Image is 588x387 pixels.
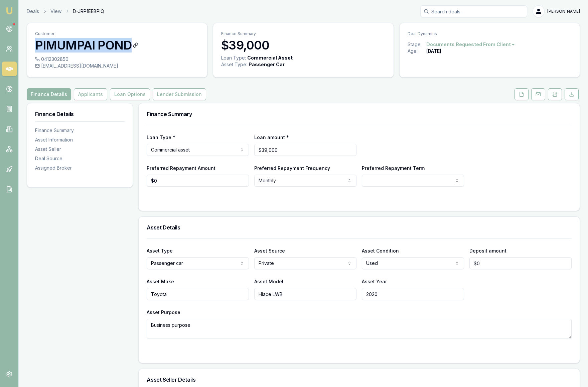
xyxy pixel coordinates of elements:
button: Finance Details [27,88,71,100]
div: Asset Type : [221,61,247,68]
p: Finance Summary [221,31,385,36]
button: Loan Options [110,88,150,100]
p: Customer [35,31,199,36]
div: Assigned Broker [35,165,125,171]
div: Finance Summary [35,127,125,134]
a: Loan Options [109,88,151,100]
button: Documents Requested From Client [426,41,516,48]
h3: $39,000 [221,38,385,52]
nav: breadcrumb [27,8,104,15]
input: $ [147,175,249,187]
div: [EMAIL_ADDRESS][DOMAIN_NAME] [35,63,199,69]
button: Lender Submission [153,88,206,100]
label: Preferred Repayment Frequency [254,165,330,171]
div: Loan Type: [221,55,246,61]
h3: Asset Details [147,225,572,230]
h3: Finance Details [35,111,125,117]
p: Deal Dynamics [408,31,572,36]
div: Asset Seller [35,146,125,153]
label: Asset Purpose [147,309,180,315]
h3: Asset Seller Details [147,377,572,382]
input: $ [254,144,356,156]
a: Applicants [72,88,109,100]
img: emu-icon-u.png [5,7,13,15]
label: Asset Make [147,279,174,284]
div: Commercial Asset [247,55,293,61]
a: Deals [27,8,39,15]
span: D-JRP1EEBPIQ [73,8,104,15]
input: Search deals [420,5,527,17]
label: Preferred Repayment Term [362,165,425,171]
label: Preferred Repayment Amount [147,165,215,171]
div: Asset Information [35,136,125,143]
label: Asset Source [254,248,285,254]
button: Applicants [74,88,107,100]
label: Asset Year [362,279,387,284]
label: Deposit amount [469,248,506,254]
label: Asset Model [254,279,283,284]
label: Loan Type * [147,134,175,140]
a: View [50,8,61,15]
div: [DATE] [426,48,441,55]
label: Loan amount * [254,134,289,140]
span: [PERSON_NAME] [547,9,580,14]
h3: Finance Summary [147,111,572,117]
textarea: Business purpose [147,319,572,339]
a: Finance Details [27,88,72,100]
div: Age: [408,48,426,55]
label: Asset Condition [362,248,399,254]
div: Deal Source [35,155,125,162]
div: Passenger Car [249,61,285,68]
input: $ [469,257,572,269]
a: Lender Submission [151,88,207,100]
div: Stage: [408,41,426,48]
div: 0412302850 [35,56,199,63]
label: Asset Type [147,248,173,254]
h3: PIMUMPAI POND [35,38,199,52]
